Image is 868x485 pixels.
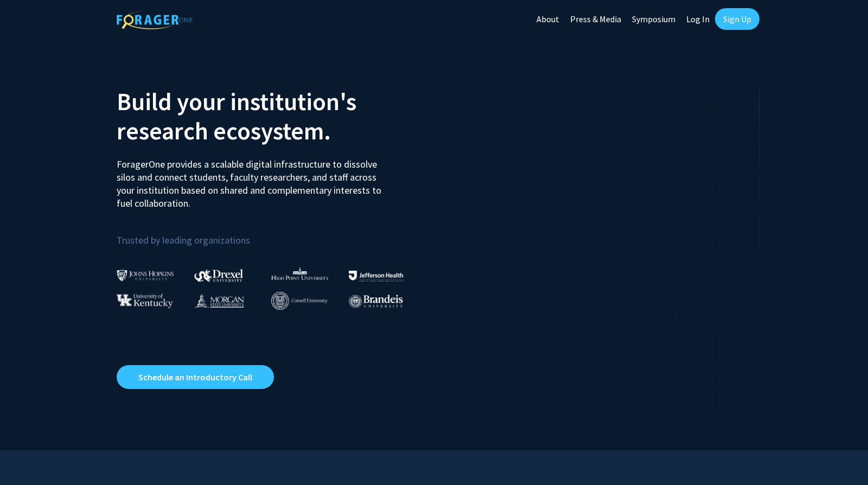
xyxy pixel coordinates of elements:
img: ForagerOne Logo [117,10,193,29]
img: High Point University [271,267,329,280]
img: Thomas Jefferson University [349,271,403,281]
img: University of Kentucky [117,293,173,308]
img: Cornell University [271,292,328,310]
img: Brandeis University [349,295,403,308]
h2: Build your institution's research ecosystem. [117,87,426,145]
img: Johns Hopkins University [117,270,174,281]
p: Trusted by leading organizations [117,219,426,248]
a: Sign Up [715,8,759,30]
img: Drexel University [194,269,243,282]
a: Opens in a new tab [117,365,274,389]
img: Morgan State University [194,293,244,308]
p: ForagerOne provides a scalable digital infrastructure to dissolve silos and connect students, fac... [117,150,389,210]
